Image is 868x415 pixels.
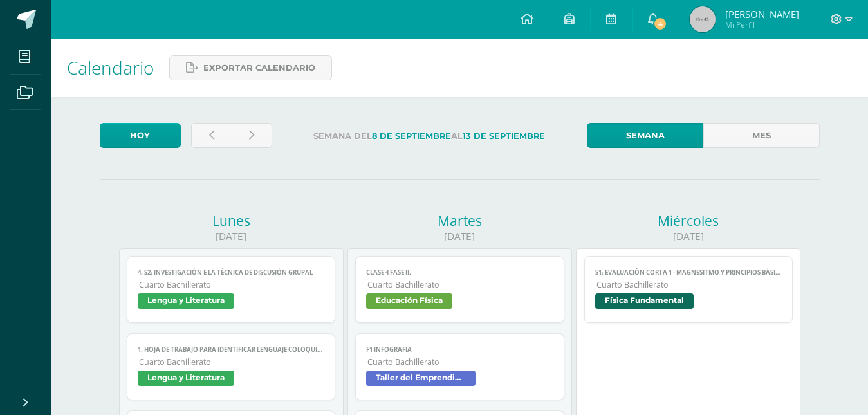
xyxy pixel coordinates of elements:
span: Cuarto Bachillerato [139,356,325,367]
span: 1. Hoja de trabajo para identificar lenguaje coloquial [138,346,325,354]
span: F1 Infografía [366,346,553,354]
div: [DATE] [576,230,800,243]
strong: 8 de Septiembre [372,131,451,141]
span: Cuarto Bachillerato [367,279,553,290]
div: [DATE] [347,230,572,243]
a: Exportar calendario [169,55,332,80]
span: Cuarto Bachillerato [139,279,325,290]
span: Lengua y Literatura [138,293,234,309]
div: Martes [347,212,572,230]
a: Semana [587,123,703,148]
span: Física Fundamental [595,293,694,309]
span: Exportar calendario [203,56,315,80]
a: Hoy [100,123,181,148]
span: S1: Evaluación corta 1 - Magnesitmo y principios básicos. [595,268,782,277]
a: 1. Hoja de trabajo para identificar lenguaje coloquialCuarto BachilleratoLengua y Literatura [127,333,336,400]
span: Educación Física [366,293,452,309]
a: S1: Evaluación corta 1 - Magnesitmo y principios básicos.Cuarto BachilleratoFísica Fundamental [584,256,793,323]
div: [DATE] [119,230,344,243]
span: Mi Perfil [725,19,799,30]
img: 45x45 [690,6,716,32]
span: Cuarto Bachillerato [596,279,782,290]
a: Mes [703,123,820,148]
strong: 13 de Septiembre [463,131,545,141]
span: Cuarto Bachillerato [367,356,553,367]
span: Calendario [67,55,154,80]
span: [PERSON_NAME] [725,8,799,21]
span: Clase 4 Fase II. [366,268,553,277]
div: Lunes [119,212,344,230]
span: Lengua y Literatura [138,371,234,386]
span: Taller del Emprendimiento [366,371,476,386]
a: F1 InfografíaCuarto BachilleratoTaller del Emprendimiento [355,333,564,400]
span: 4 [653,17,667,31]
a: Clase 4 Fase II.Cuarto BachilleratoEducación Física [355,256,564,323]
span: 4. S2: Investigación e la técnica de discusión grupal [138,268,325,277]
a: 4. S2: Investigación e la técnica de discusión grupalCuarto BachilleratoLengua y Literatura [127,256,336,323]
label: Semana del al [282,123,577,149]
div: Miércoles [576,212,800,230]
